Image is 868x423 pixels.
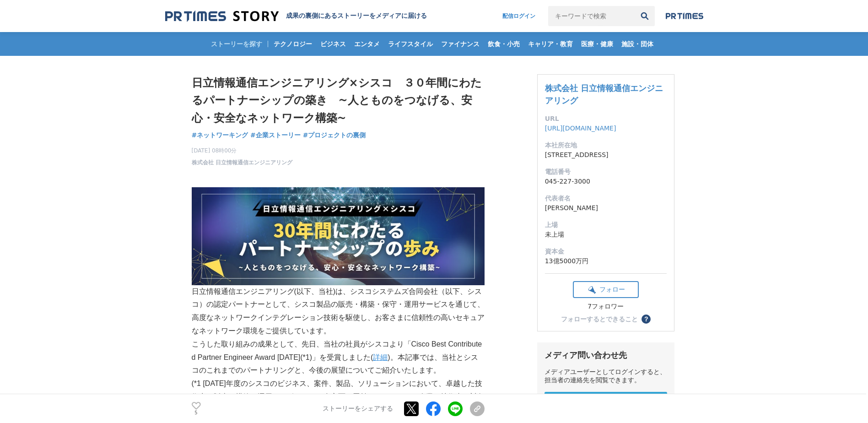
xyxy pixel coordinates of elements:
[545,247,667,256] dt: 資本金
[618,40,657,48] span: 施設・団体
[192,338,485,377] p: こうした取り組みの成果として、先日、当社の社員がシスコより「Cisco Best Contributed Partner Engineer Award [DATE](*1)」を受賞しました( )...
[524,32,577,56] a: キャリア・教育
[545,83,663,105] a: 株式会社 日立情報通信エンジニアリング
[317,40,350,48] span: ビジネス
[643,316,649,322] span: ？
[250,131,301,139] span: #企業ストーリー
[192,74,485,127] h1: 日立情報通信エンジニアリング×シスコ ３０年間にわたるパートナーシップの築き ~人とものをつなげる、安心・安全なネットワーク構築~
[545,350,667,361] div: メディア問い合わせ先
[545,230,667,239] dd: 未上場
[192,187,485,338] p: 日立情報通信エンジニアリング(以下、当社)は、シスコシステムズ合同会社（以下、シスコ）の認定パートナーとして、シスコ製品の販売・構築・保守・運用サービスを通じて、高度なネットワークインテグレーシ...
[573,281,639,298] button: フォロー
[561,316,638,322] div: フォローするとできること
[350,32,383,56] a: エンタメ
[270,32,316,56] a: テクノロジー
[165,10,279,22] img: 成果の裏側にあるストーリーをメディアに届ける
[548,6,635,26] input: キーワードで検索
[545,150,667,160] dd: [STREET_ADDRESS]
[192,130,248,140] a: #ネットワーキング
[192,131,248,139] span: #ネットワーキング
[384,40,437,48] span: ライフスタイル
[250,130,301,140] a: #企業ストーリー
[437,40,483,48] span: ファイナンス
[577,32,617,56] a: 医療・健康
[192,158,292,167] a: 株式会社 日立情報通信エンジニアリング
[373,353,388,361] a: 詳細
[303,131,366,139] span: #プロジェクトの裏側
[192,187,485,285] img: thumbnail_291a6e60-8c83-11f0-9d6d-a329db0dd7a1.png
[524,40,577,48] span: キャリア・教育
[618,32,657,56] a: 施設・団体
[666,12,703,20] img: prtimes
[573,303,639,311] div: 7フォロワー
[484,32,523,56] a: 飲食・小売
[286,12,427,20] h2: 成果の裏側にあるストーリーをメディアに届ける
[493,6,545,26] a: 配信ログイン
[545,167,667,177] dt: 電話番号
[165,10,427,22] a: 成果の裏側にあるストーリーをメディアに届ける 成果の裏側にあるストーリーをメディアに届ける
[437,32,483,56] a: ファイナンス
[323,405,393,413] p: ストーリーをシェアする
[484,40,523,48] span: 飲食・小売
[545,256,667,266] dd: 13億5000万円
[192,146,292,155] span: [DATE] 08時00分
[192,411,201,415] p: 5
[545,368,667,385] div: メディアユーザーとしてログインすると、担当者の連絡先を閲覧できます。
[545,220,667,230] dt: 上場
[270,40,316,48] span: テクノロジー
[545,125,616,132] a: [URL][DOMAIN_NAME]
[303,130,366,140] a: #プロジェクトの裏側
[317,32,350,56] a: ビジネス
[545,203,667,213] dd: [PERSON_NAME]
[545,194,667,203] dt: 代表者名
[545,392,667,421] a: メディアユーザー 新規登録 無料
[384,32,437,56] a: ライフスタイル
[545,114,667,124] dt: URL
[545,141,667,150] dt: 本社所在地
[577,40,617,48] span: 医療・健康
[350,40,383,48] span: エンタメ
[642,315,651,324] button: ？
[545,177,667,186] dd: 045-227-3000
[635,6,655,26] button: 検索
